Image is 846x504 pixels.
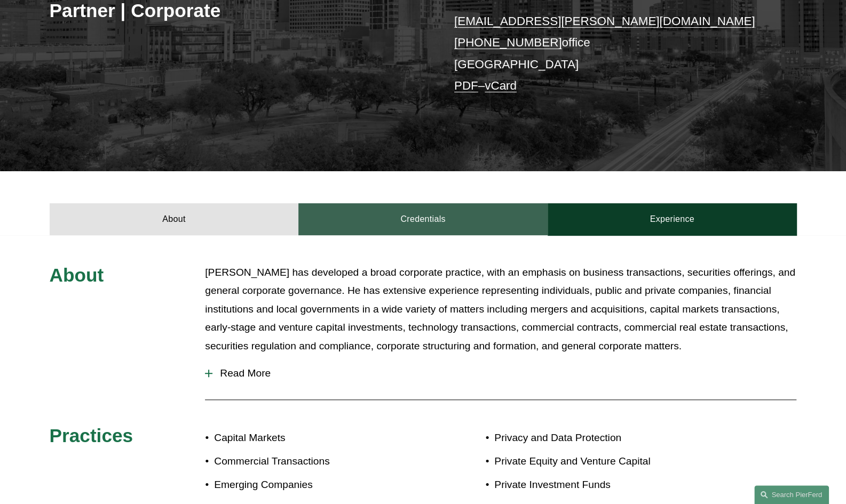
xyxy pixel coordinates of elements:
[454,36,562,49] a: [PHONE_NUMBER]
[205,359,796,387] button: Read More
[214,452,423,471] p: Commercial Transactions
[298,203,548,235] a: Credentials
[50,265,104,285] span: About
[205,263,796,356] p: [PERSON_NAME] has developed a broad corporate practice, with an emphasis on business transactions...
[494,452,734,471] p: Private Equity and Venture Capital
[214,476,423,494] p: Emerging Companies
[754,485,829,504] a: Search this site
[494,429,734,447] p: Privacy and Data Protection
[454,79,478,92] a: PDF
[485,79,517,92] a: vCard
[548,203,797,235] a: Experience
[50,425,133,446] span: Practices
[454,14,755,28] a: [EMAIL_ADDRESS][PERSON_NAME][DOMAIN_NAME]
[454,11,765,97] p: office [GEOGRAPHIC_DATA] –
[494,476,734,494] p: Private Investment Funds
[214,429,423,447] p: Capital Markets
[50,203,299,235] a: About
[212,367,796,379] span: Read More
